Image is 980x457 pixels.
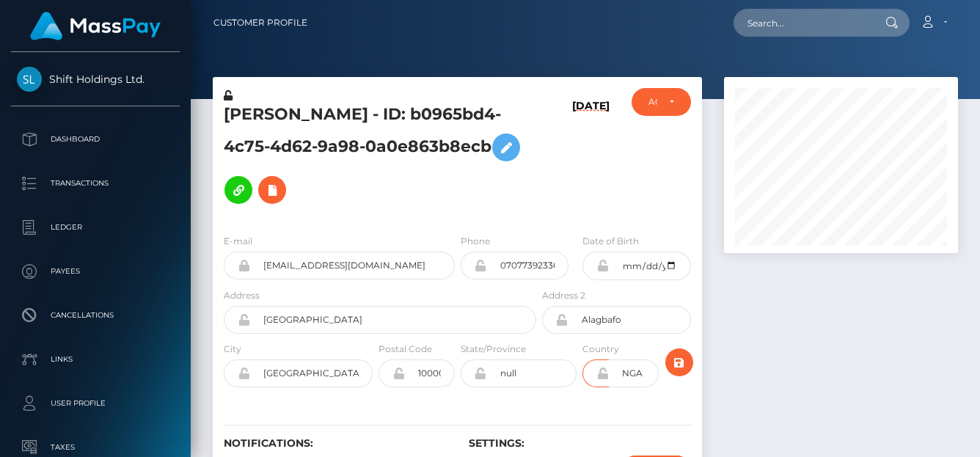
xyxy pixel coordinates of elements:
[17,392,174,414] p: User Profile
[11,209,180,246] a: Ledger
[17,304,174,326] p: Cancellations
[224,437,447,450] h6: Notifications:
[11,121,180,158] a: Dashboard
[379,343,432,356] label: Postal Code
[11,341,180,378] a: Links
[224,289,260,302] label: Address
[632,88,691,116] button: ACTIVE
[461,343,526,356] label: State/Province
[542,289,585,302] label: Address 2
[11,165,180,202] a: Transactions
[11,385,180,422] a: User Profile
[17,348,174,370] p: Links
[582,343,619,356] label: Country
[17,128,174,150] p: Dashboard
[224,103,528,211] h5: [PERSON_NAME] - ID: b0965bd4-4c75-4d62-9a98-0a0e863b8ecb
[11,297,180,334] a: Cancellations
[30,12,161,40] img: MassPay Logo
[224,343,241,356] label: City
[582,235,639,248] label: Date of Birth
[17,260,174,282] p: Payees
[11,73,180,86] span: Shift Holdings Ltd.
[734,9,871,37] input: Search...
[648,96,657,108] div: ACTIVE
[469,437,692,450] h6: Settings:
[17,216,174,238] p: Ledger
[224,235,252,248] label: E-mail
[11,253,180,290] a: Payees
[461,235,490,248] label: Phone
[17,172,174,194] p: Transactions
[17,67,42,92] img: Shift Holdings Ltd.
[572,100,610,216] h6: [DATE]
[213,7,307,38] a: Customer Profile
